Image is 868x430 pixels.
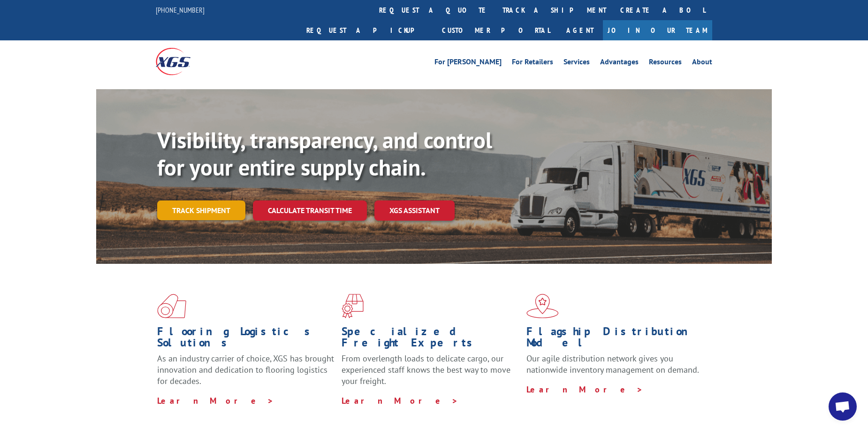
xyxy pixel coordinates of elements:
a: Learn More > [526,384,643,395]
a: For Retailers [512,58,553,69]
a: [PHONE_NUMBER] [156,5,205,15]
p: From overlength loads to delicate cargo, our experienced staff knows the best way to move your fr... [342,353,519,395]
img: xgs-icon-flagship-distribution-model-red [526,294,559,318]
a: Request a pickup [299,20,435,40]
a: Learn More > [157,395,274,406]
a: For [PERSON_NAME] [434,58,502,69]
h1: Flooring Logistics Solutions [157,326,335,353]
h1: Specialized Freight Experts [342,326,519,353]
img: xgs-icon-focused-on-flooring-red [342,294,364,318]
a: Advantages [600,58,639,69]
span: As an industry carrier of choice, XGS has brought innovation and dedication to flooring logistics... [157,353,334,386]
a: Resources [649,58,682,69]
a: Learn More > [342,395,458,406]
a: Customer Portal [435,20,557,40]
a: Join Our Team [603,20,712,40]
span: Our agile distribution network gives you nationwide inventory management on demand. [526,353,699,375]
a: Track shipment [157,200,245,220]
a: Services [563,58,590,69]
a: About [692,58,712,69]
b: Visibility, transparency, and control for your entire supply chain. [157,125,492,182]
a: XGS ASSISTANT [374,200,455,221]
a: Calculate transit time [253,200,367,221]
img: xgs-icon-total-supply-chain-intelligence-red [157,294,186,318]
h1: Flagship Distribution Model [526,326,704,353]
a: Agent [557,20,603,40]
div: Open chat [829,392,857,421]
